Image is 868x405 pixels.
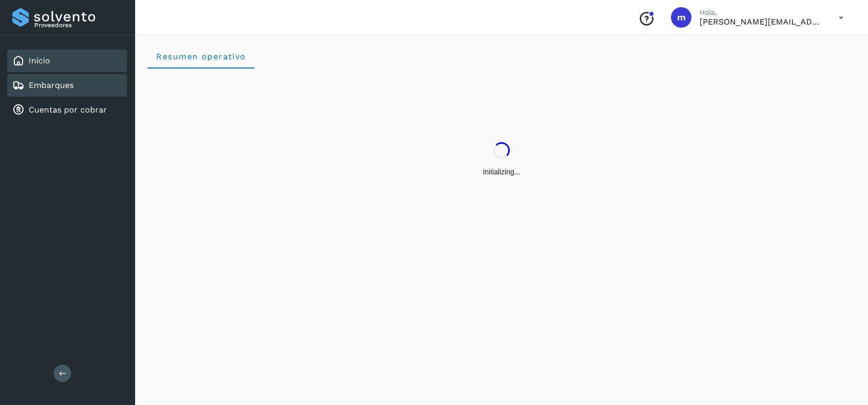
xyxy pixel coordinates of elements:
p: Hola, [700,8,822,17]
a: Cuentas por cobrar [29,105,107,115]
span: Resumen operativo [156,52,246,61]
p: mariela.santiago@fsdelnorte.com [700,17,822,27]
p: Proveedores [34,21,123,29]
div: Embarques [7,74,127,97]
div: Inicio [7,50,127,72]
a: Inicio [29,56,50,65]
a: Embarques [29,80,74,90]
div: Cuentas por cobrar [7,99,127,121]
